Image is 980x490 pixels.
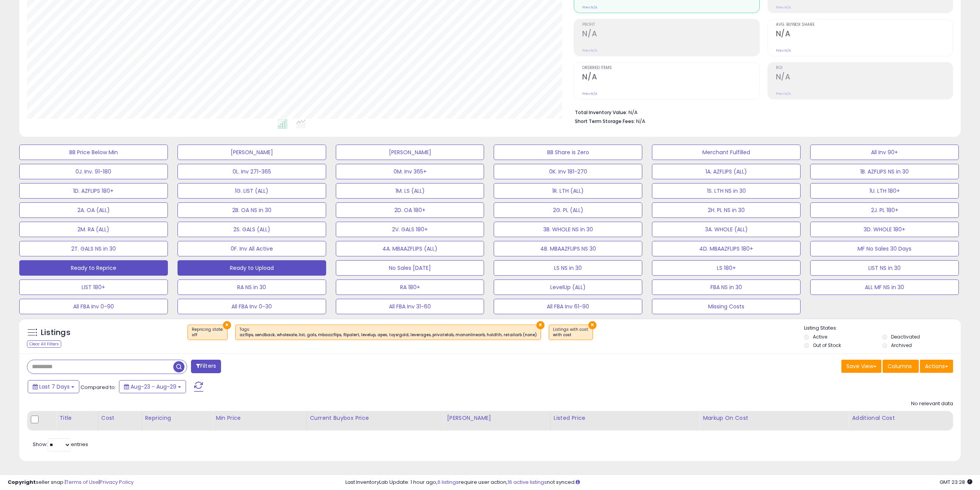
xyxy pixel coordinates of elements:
[19,145,168,160] button: BB Price Below Min
[19,202,168,218] button: 2A. OA (ALL)
[888,362,912,370] span: Columns
[336,164,484,179] button: 0M. Inv 365+
[216,414,303,422] div: Min Price
[940,478,972,486] span: 2025-09-6 23:28 GMT
[536,321,544,329] button: ×
[437,478,459,486] a: 6 listings
[223,321,231,329] button: ×
[494,183,642,199] button: 1R. LTH (ALL)
[776,48,791,53] small: Prev: N/A
[652,260,801,276] button: LS 180+
[100,478,134,486] a: Privacy Policy
[19,164,168,179] button: 0J. Inv. 91-180
[652,299,801,314] button: Missing Costs
[494,145,642,160] button: BB Share is Zero
[336,145,484,160] button: [PERSON_NAME]
[776,72,953,83] h2: N/A
[575,109,627,116] b: Total Inventory Value:
[336,299,484,314] button: All FBA Inv 31-60
[494,202,642,218] button: 2G. PL (ALL)
[776,5,791,10] small: Prev: N/A
[8,479,134,486] div: seller snap | |
[554,414,696,422] div: Listed Price
[810,280,959,295] button: ALL MF NS in 30
[80,384,116,391] span: Compared to:
[191,360,221,373] button: Filters
[131,383,176,391] span: Aug-23 - Aug-29
[553,327,589,338] span: Listings with cost :
[891,342,912,349] label: Archived
[776,29,953,40] h2: N/A
[553,332,589,338] div: with cost
[575,107,947,116] li: N/A
[494,299,642,314] button: All FBA Inv 61-90
[652,280,801,295] button: FBA NS in 30
[19,183,168,199] button: 1D. AZFLIPS 180+
[588,321,596,329] button: ×
[119,380,186,393] button: Aug-23 - Aug-29
[652,183,801,199] button: 1S. LTH NS in 30
[813,342,841,349] label: Out of Stock
[310,414,441,422] div: Current Buybox Price
[891,333,920,340] label: Deactivated
[178,222,326,237] button: 2S. GALS (ALL)
[28,380,79,393] button: Last 7 Days
[39,383,70,391] span: Last 7 Days
[192,327,223,338] span: Repricing state :
[494,241,642,256] button: 4B. MBAAZFLIPS NS 30
[19,241,168,256] button: 2T. GALS NS in 30
[810,241,959,256] button: MF No Sales 30 Days
[336,202,484,218] button: 2D. OA 180+
[852,414,950,422] div: Additional Cost
[41,327,70,338] h5: Listings
[703,414,845,422] div: Markup on Cost
[19,299,168,314] button: All FBA Inv 0-90
[240,332,537,338] div: azflips, sendback, wholesale, list, gals, mbaazflips, flipalert, levelup, apex, toysrgold, levera...
[8,478,36,486] strong: Copyright
[652,241,801,256] button: 4D. MBAAZFLIPS 180+
[66,478,99,486] a: Terms of Use
[582,72,759,83] h2: N/A
[19,260,168,276] button: Ready to Reprice
[178,260,326,276] button: Ready to Upload
[582,66,759,70] span: Ordered Items
[494,280,642,295] button: LevelUp (ALL)
[810,202,959,218] button: 2J. PL 180+
[920,360,953,373] button: Actions
[336,222,484,237] button: 2V. GALS 180+
[804,325,961,332] p: Listing States:
[178,299,326,314] button: All FBA Inv 0-30
[345,479,972,486] div: Last InventoryLab Update: 1 hour ago, require user action, not synced.
[27,340,61,348] div: Clear All Filters
[336,260,484,276] button: No Sales [DATE]
[336,280,484,295] button: RA 180+
[178,145,326,160] button: [PERSON_NAME]
[336,183,484,199] button: 1M. LS (ALL)
[810,260,959,276] button: LIST NS in 30
[33,441,88,448] span: Show: entries
[19,222,168,237] button: 2M. RA (ALL)
[810,222,959,237] button: 3D. WHOLE 180+
[636,118,645,125] span: N/A
[652,145,801,160] button: Merchant Fulfilled
[582,91,597,96] small: Prev: N/A
[776,91,791,96] small: Prev: N/A
[652,164,801,179] button: 1A. AZFLIPS (ALL)
[841,360,881,373] button: Save View
[652,222,801,237] button: 3A. WHOLE (ALL)
[810,145,959,160] button: All Inv 90+
[810,164,959,179] button: 1B. AZFLIPS NS in 30
[101,414,139,422] div: Cost
[700,411,849,430] th: The percentage added to the cost of goods (COGS) that forms the calculator for Min & Max prices.
[582,48,597,53] small: Prev: N/A
[810,183,959,199] button: 1U. LTH 180+
[145,414,209,422] div: Repricing
[494,222,642,237] button: 3B. WHOLE NS in 30
[240,327,537,338] span: Tags :
[582,29,759,40] h2: N/A
[883,360,919,373] button: Columns
[178,280,326,295] button: RA NS in 30
[336,241,484,256] button: 4A. MBAAZFLIPS (ALL)
[178,183,326,199] button: 1G. LIST (ALL)
[59,414,94,422] div: Title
